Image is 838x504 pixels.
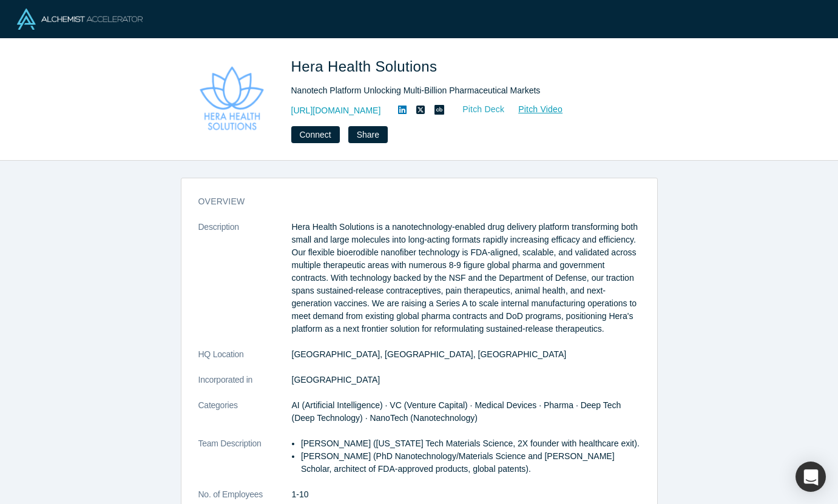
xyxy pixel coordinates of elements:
p: Hera Health Solutions is a nanotechnology-enabled drug delivery platform transforming both small ... [292,221,640,335]
dt: Incorporated in [198,374,292,399]
dd: 1-10 [292,488,640,501]
a: Pitch Video [505,102,563,116]
a: Pitch Deck [449,102,505,116]
img: Alchemist Logo [17,8,143,30]
p: [PERSON_NAME] ([US_STATE] Tech Materials Science, 2X founder with healthcare exit). [301,437,640,450]
dd: [GEOGRAPHIC_DATA], [GEOGRAPHIC_DATA], [GEOGRAPHIC_DATA] [292,348,640,361]
img: Hera Health Solutions's Logo [189,56,274,141]
h3: overview [198,195,623,208]
span: AI (Artificial Intelligence) · VC (Venture Capital) · Medical Devices · Pharma · Deep Tech (Deep ... [292,400,621,423]
a: [URL][DOMAIN_NAME] [291,104,381,117]
dt: Description [198,221,292,348]
button: Share [348,126,388,143]
span: Hera Health Solutions [291,58,442,75]
dt: Team Description [198,437,292,488]
dd: [GEOGRAPHIC_DATA] [292,374,640,386]
p: [PERSON_NAME] (PhD Nanotechnology/Materials Science and [PERSON_NAME] Scholar, architect of FDA-a... [301,450,640,475]
div: Nanotech Platform Unlocking Multi-Billion Pharmaceutical Markets [291,84,631,97]
dt: Categories [198,399,292,437]
button: Connect [291,126,340,143]
dt: HQ Location [198,348,292,374]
